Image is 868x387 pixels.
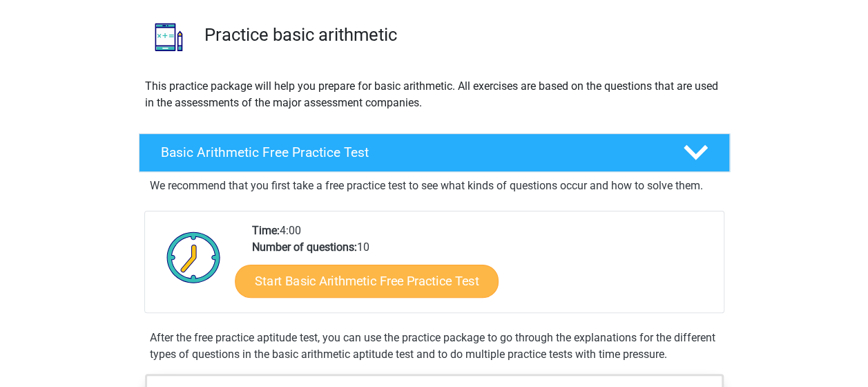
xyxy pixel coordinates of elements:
p: This practice package will help you prepare for basic arithmetic. All exercises are based on the ... [145,78,724,111]
b: Number of questions: [252,240,357,254]
div: 4:00 10 [242,223,723,312]
h3: Practice basic arithmetic [204,24,719,46]
img: basic arithmetic [139,8,198,66]
div: After the free practice aptitude test, you can use the practice package to go through the explana... [144,330,724,363]
a: Start Basic Arithmetic Free Practice Test [235,264,499,297]
a: Basic Arithmetic Free Practice Test [133,133,735,172]
p: We recommend that you first take a free practice test to see what kinds of questions occur and ho... [150,178,719,194]
h4: Basic Arithmetic Free Practice Test [161,144,661,160]
b: Time: [252,224,280,237]
img: Clock [159,223,229,292]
